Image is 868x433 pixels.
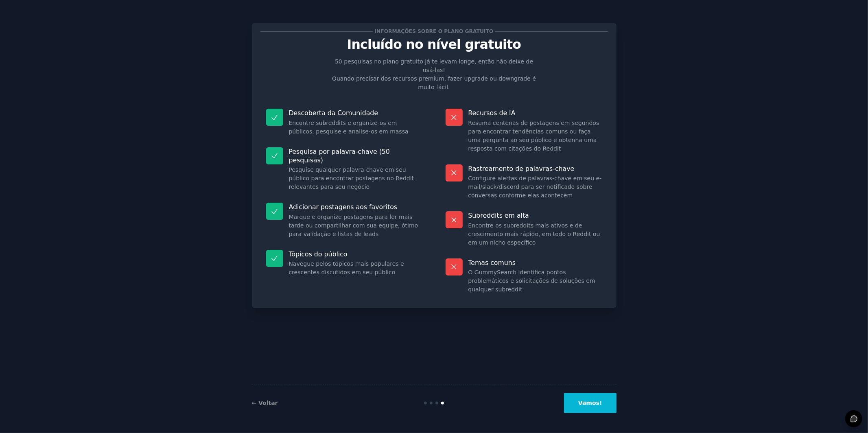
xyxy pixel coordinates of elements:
[468,165,575,173] font: Rastreamento de palavras-chave
[335,58,533,73] font: 50 pesquisas no plano gratuito já te levam longe, então não deixe de usá-las!
[289,250,348,258] font: Tópicos do público
[289,120,409,135] font: Encontre subreddits e organize-os em públicos, pesquise e analise-os em massa
[289,166,414,190] font: Pesquise qualquer palavra-chave em seu público para encontrar postagens no Reddit relevantes para...
[289,109,378,117] font: Descoberta da Comunidade
[468,259,516,267] font: Temas comuns
[332,75,536,90] font: Quando precisar dos recursos premium, fazer upgrade ou downgrade é muito fácil.
[468,120,599,152] font: Resuma centenas de postagens em segundos para encontrar tendências comuns ou faça uma pergunta ao...
[289,260,404,276] font: Navegue pelos tópicos mais populares e crescentes discutidos em seu público
[468,109,516,117] font: Recursos de IA
[468,269,595,293] font: O GummySearch identifica pontos problemáticos e solicitações de soluções em qualquer subreddit
[289,148,390,164] font: Pesquisa por palavra-chave (50 pesquisas)
[375,29,494,35] font: Informações sobre o plano gratuito
[468,175,602,199] font: Configure alertas de palavras-chave em seu e-mail/slack/discord para ser notificado sobre convers...
[468,212,529,219] font: Subreddits em alta
[564,393,616,413] button: Vamos!
[252,400,278,406] a: ← Voltar
[578,400,602,406] font: Vamos!
[289,214,418,237] font: Marque e organize postagens para ler mais tarde ou compartilhar com sua equipe, ótimo para valida...
[347,37,521,52] font: Incluído no nível gratuito
[468,222,600,246] font: Encontre os subreddits mais ativos e de crescimento mais rápido, em todo o Reddit ou em um nicho ...
[289,203,398,211] font: Adicionar postagens aos favoritos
